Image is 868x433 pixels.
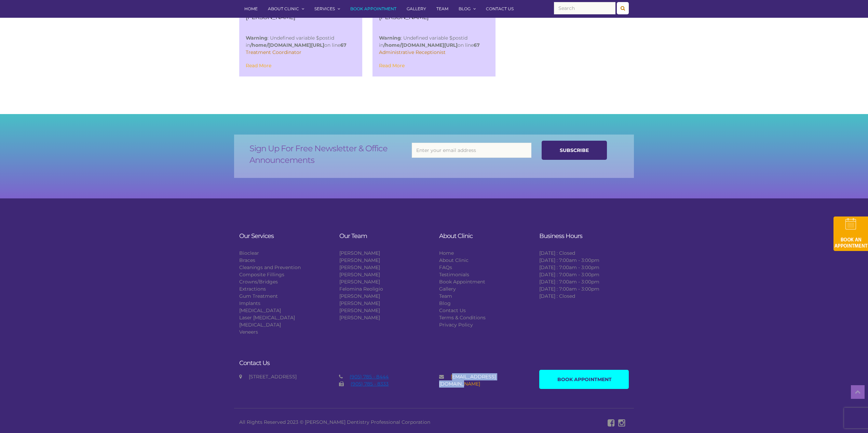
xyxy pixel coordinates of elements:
a: Contact Us [439,307,466,313]
a: Book Appointment [539,370,629,389]
b: 67 [340,42,347,48]
li: [DATE] : Closed [539,250,629,257]
a: Felomina Reoligio [339,286,383,292]
a: Composite Fillings [239,271,284,278]
a: Gum Treatment [239,293,278,299]
a: [PERSON_NAME] [339,300,380,306]
h3: Business Hours [539,233,629,239]
a: Privacy Policy [439,322,473,328]
h3: About Clinic [439,233,529,239]
b: Warning [379,35,401,41]
a: Read More [246,62,271,69]
a: [PERSON_NAME] [339,307,380,313]
img: book-an-appointment-hod-gld.png [833,216,868,251]
a: [PERSON_NAME] [339,264,380,270]
a: Extractions [239,286,266,292]
a: Top [851,385,865,399]
a: Terms & Conditions [439,315,486,321]
a: Testimonials [439,271,469,278]
a: Team [439,293,452,299]
b: Warning [246,35,268,41]
a: Laser [MEDICAL_DATA] [239,315,295,321]
a: FAQs [439,264,452,270]
input: Search [554,2,615,14]
a: [MEDICAL_DATA] [239,322,281,328]
a: Gallery [439,286,456,292]
a: [PERSON_NAME] [339,315,380,321]
h3: Our Team [339,233,429,239]
div: : Undefined variable $postid in on line [379,14,489,70]
a: (905) 785 - 8444 [350,374,389,380]
a: Read More [379,62,405,69]
div: : Undefined variable $postid in on line [246,14,356,70]
a: [PERSON_NAME] [339,250,380,256]
a: Book Appointment [439,279,485,285]
a: [PERSON_NAME] [339,293,380,299]
a: (905) 785 - 8333 [351,381,389,387]
a: About Clinic [439,257,469,263]
li: [DATE] : 7:00am - 3:00pm [539,285,629,293]
a: [MEDICAL_DATA] [239,307,281,313]
b: /home/[DOMAIN_NAME][URL] [383,42,458,48]
div: Administrative Receptionist [379,49,489,56]
li: [DATE] : 7:00am - 3:00pm [539,264,629,271]
a: Cleanings and Prevention [239,264,301,270]
h3: Our Services [239,233,329,239]
a: Crowns/Bridges [239,279,278,285]
a: [PERSON_NAME] [339,257,380,263]
a: [PERSON_NAME] [339,279,380,285]
div: All Rights Reserved 2023 © [PERSON_NAME] Dentistry Professional Corporation [234,419,534,426]
a: Implants [239,300,260,306]
h2: Sign Up For Free Newsletter & Office Announcements [249,143,402,166]
a: Veneers [239,329,258,335]
li: [DATE] : 7:00am - 3:00pm [539,257,629,264]
li: [DATE] : 7:00am - 3:00pm [539,278,629,285]
h3: Contact Us [239,360,529,366]
a: Home [439,250,454,256]
b: /home/[DOMAIN_NAME][URL] [250,42,324,48]
div: [STREET_ADDRESS] [239,373,329,380]
a: Braces [239,257,255,263]
a: Blog [439,300,451,306]
a: [EMAIL_ADDRESS][DOMAIN_NAME] [439,374,496,387]
a: [PERSON_NAME] [339,271,380,278]
li: [DATE] : Closed [539,293,629,300]
a: Bioclear [239,250,259,256]
input: Enter your email address [412,143,531,158]
input: Subscribe [542,141,607,160]
div: Treatment Coordinator [246,49,356,56]
b: 67 [474,42,480,48]
li: [DATE] : 7:00am - 3:00pm [539,271,629,278]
